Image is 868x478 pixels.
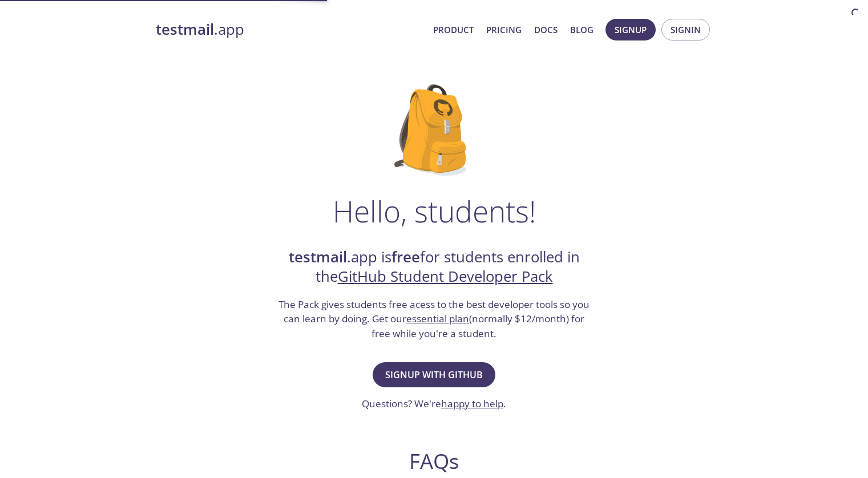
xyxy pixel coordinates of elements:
h2: .app is for students enrolled in the [277,248,591,287]
h2: FAQs [215,448,653,474]
span: Signin [671,22,701,37]
a: Pricing [486,22,522,37]
a: happy to help [441,397,503,410]
a: Product [433,22,474,37]
h3: The Pack gives students free acess to the best developer tools so you can learn by doing. Get our... [277,297,591,341]
button: Signup with GitHub [373,362,495,387]
a: GitHub Student Developer Pack [338,266,553,286]
a: essential plan [406,312,469,325]
span: Signup with GitHub [385,367,483,383]
a: Blog [570,22,594,37]
span: Signup [615,22,647,37]
a: Docs [534,22,558,37]
button: Signup [605,19,656,40]
h3: Questions? We're . [362,396,506,411]
strong: testmail [156,19,214,39]
strong: testmail [289,247,347,267]
strong: free [391,247,420,267]
h1: Hello, students! [333,194,536,228]
a: testmail.app [156,20,424,39]
button: Signin [661,19,710,40]
img: github-student-backpack.png [394,84,474,176]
